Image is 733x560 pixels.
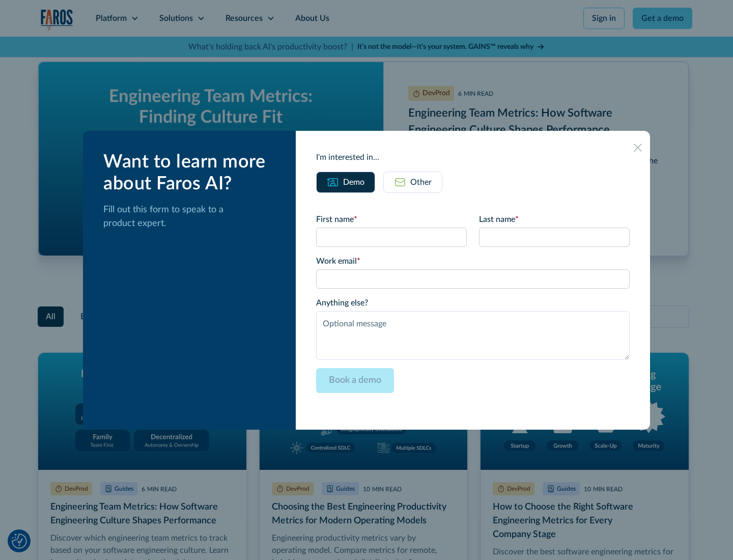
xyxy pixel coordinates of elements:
label: Work email [316,255,630,267]
p: Fill out this form to speak to a product expert. [103,203,279,231]
label: First name [316,213,467,226]
input: Book a demo [316,368,394,393]
div: I'm interested in... [316,151,630,163]
div: Want to learn more about Faros AI? [103,151,279,195]
label: Anything else? [316,297,630,309]
div: Other [410,176,432,188]
div: Demo [343,176,364,188]
form: Email Form [316,213,630,409]
label: Last name [479,213,630,226]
